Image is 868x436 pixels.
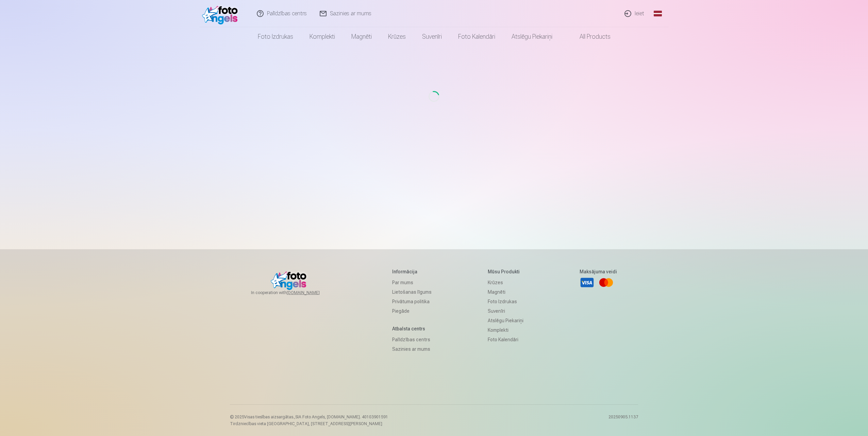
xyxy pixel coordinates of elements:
h5: Informācija [392,268,432,275]
a: Komplekti [301,27,343,46]
a: Foto izdrukas [250,27,301,46]
a: Atslēgu piekariņi [503,27,561,46]
a: [DOMAIN_NAME] [287,290,336,295]
h5: Atbalsta centrs [392,325,432,332]
a: Foto kalendāri [450,27,503,46]
a: Suvenīri [488,306,523,316]
a: Sazinies ar mums [392,344,432,354]
img: /fa1 [202,3,241,24]
a: Mastercard [599,275,614,290]
a: Magnēti [343,27,380,46]
p: 20250905.1137 [608,414,638,426]
a: Foto izdrukas [488,297,523,306]
a: Lietošanas līgums [392,287,432,297]
h5: Maksājuma veidi [580,268,617,275]
a: Palīdzības centrs [392,335,432,344]
span: In cooperation with [251,290,336,295]
a: Krūzes [488,278,523,287]
p: Tirdzniecības vieta [GEOGRAPHIC_DATA], [STREET_ADDRESS][PERSON_NAME] [230,421,388,426]
p: © 2025 Visas tiesības aizsargātas. , [230,414,388,420]
a: Magnēti [488,287,523,297]
a: All products [561,27,619,46]
span: SIA Foto Angels, [DOMAIN_NAME]. 40103901591 [295,415,388,419]
a: Foto kalendāri [488,335,523,344]
h5: Mūsu produkti [488,268,523,275]
a: Visa [580,275,595,290]
a: Privātuma politika [392,297,432,306]
a: Suvenīri [414,27,450,46]
a: Krūzes [380,27,414,46]
a: Par mums [392,278,432,287]
a: Atslēgu piekariņi [488,316,523,325]
a: Piegāde [392,306,432,316]
a: Komplekti [488,325,523,335]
